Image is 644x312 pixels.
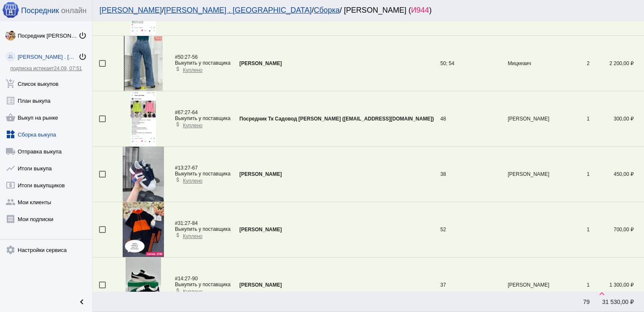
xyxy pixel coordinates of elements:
mat-icon: show_chart [5,163,16,173]
img: community_200.png [5,52,16,62]
span: #67: [175,109,185,115]
span: 24.09, 07:51 [54,66,82,71]
div: Выкупить у поставщика [175,171,231,177]
mat-icon: attach_money [175,232,181,238]
a: [PERSON_NAME] [99,6,162,14]
b: [PERSON_NAME] [239,227,282,233]
td: 300,00 ₽ [590,91,644,147]
a: подписка истекает24.09, 07:51 [10,66,82,71]
img: tHlmd2.jpg [131,91,156,146]
td: 1 [564,147,590,202]
td: 2 200,00 ₽ [590,36,644,91]
app-description-cutted: [PERSON_NAME] [508,282,564,288]
img: 6gNfbW.jpg [123,147,164,202]
b: [PERSON_NAME] [239,60,282,66]
mat-icon: attach_money [175,66,181,72]
img: eeN9yK.jpg [124,36,163,91]
div: Выкупить у поставщика [175,115,231,121]
mat-icon: shopping_basket [5,112,16,123]
div: 50; 54 [440,60,474,66]
mat-icon: receipt [5,214,16,224]
mat-icon: list_alt [5,96,16,106]
div: Посредник [PERSON_NAME] [PERSON_NAME] [18,33,78,39]
div: 52 [440,227,474,233]
mat-icon: local_shipping [5,146,16,156]
span: 27-67 [175,165,198,171]
div: Выкупить у поставщика [175,60,231,66]
img: apple-icon-60x60.png [2,1,19,18]
td: 31 530,00 ₽ [590,292,644,312]
div: / / / [PERSON_NAME] ( ) [99,6,629,15]
span: 27-64 [175,109,198,115]
span: #13: [175,165,185,171]
div: 48 [440,116,474,122]
span: онлайн [61,6,86,15]
mat-icon: add_shopping_cart [5,79,16,89]
div: Выкупить у поставщика [175,226,231,232]
img: klfIT1i2k3saJfNGA6XPqTU7p5ZjdXiiDsm8fFA7nihaIQp9Knjm0Fohy3f__4ywE27KCYV1LPWaOQBexqZpekWk.jpg [5,30,16,41]
mat-icon: keyboard_arrow_up [597,289,607,299]
span: И944 [411,6,429,14]
span: Куплено [183,123,202,129]
mat-icon: attach_money [175,287,181,293]
b: Посредник Тк Садовод [PERSON_NAME] ([EMAIL_ADDRESS][DOMAIN_NAME]) [239,116,434,122]
span: Куплено [183,233,202,239]
mat-icon: attach_money [175,177,181,183]
b: [PERSON_NAME] [239,282,282,288]
b: [PERSON_NAME] [239,171,282,177]
a: [PERSON_NAME] . [GEOGRAPHIC_DATA] [164,6,311,14]
a: Сборка [314,6,340,14]
mat-icon: power_settings_new [78,31,87,40]
span: Посредник [21,6,59,15]
td: 1 [564,202,590,257]
span: Куплено [183,178,202,184]
mat-icon: group [5,197,16,207]
mat-icon: settings [5,245,16,255]
span: #31: [175,220,185,226]
div: [PERSON_NAME] . [GEOGRAPHIC_DATA] [18,54,78,60]
app-description-cutted: Мицкеаич [508,60,564,66]
td: 450,00 ₽ [590,147,644,202]
td: 700,00 ₽ [590,202,644,257]
mat-icon: widgets [5,129,16,140]
img: TGdDUi.jpg [123,202,164,257]
span: 27-84 [175,220,198,226]
mat-icon: attach_money [175,121,181,127]
mat-icon: local_atm [5,180,16,190]
span: Куплено [183,289,202,295]
td: 2 [564,36,590,91]
div: 37 [440,282,474,288]
span: Куплено [183,67,202,73]
app-description-cutted: [PERSON_NAME] [508,171,564,177]
span: 27-56 [175,54,198,60]
mat-icon: power_settings_new [78,52,87,61]
span: #50: [175,54,185,60]
app-description-cutted: [PERSON_NAME] [508,116,564,122]
div: Выкупить у поставщика [175,282,231,287]
div: 38 [440,171,474,177]
mat-icon: chevron_left [77,297,87,307]
td: 79 [564,292,590,312]
span: 27-90 [175,276,198,282]
span: #14: [175,276,185,282]
td: 1 [564,91,590,147]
